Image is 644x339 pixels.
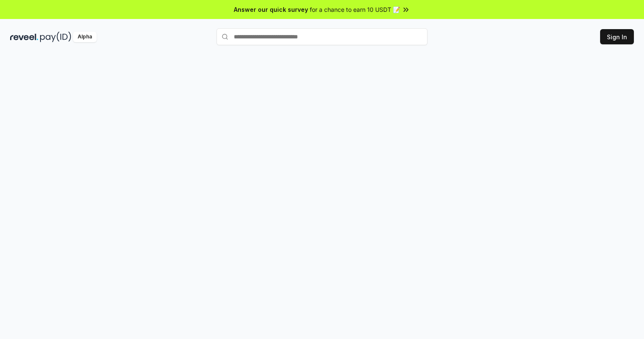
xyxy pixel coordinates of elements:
span: for a chance to earn 10 USDT 📝 [310,5,400,14]
img: reveel_dark [10,32,38,42]
span: Answer our quick survey [234,5,308,14]
img: pay_id [40,32,71,42]
div: Alpha [73,32,97,42]
button: Sign In [600,29,634,44]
